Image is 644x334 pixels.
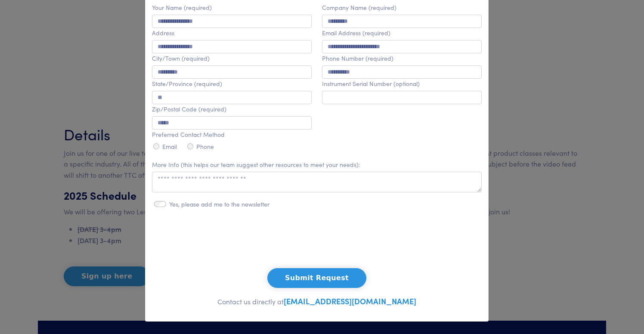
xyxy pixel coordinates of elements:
[152,80,222,87] label: State/Province (required)
[162,143,177,150] label: Email
[322,29,390,37] label: Email Address (required)
[152,161,360,168] label: More Info (this helps our team suggest other resources to meet your needs):
[152,29,174,37] label: Address
[152,131,225,138] label: Preferred Contact Method
[251,226,382,260] iframe: reCAPTCHA
[322,80,420,87] label: Instrument Serial Number (optional)
[322,55,393,62] label: Phone Number (required)
[152,105,226,113] label: Zip/Postal Code (required)
[152,4,212,11] label: Your Name (required)
[169,201,269,208] label: Yes, please add me to the newsletter
[284,296,416,306] a: [EMAIL_ADDRESS][DOMAIN_NAME]
[152,295,482,308] p: Contact us directly at
[196,143,214,150] label: Phone
[267,268,366,288] button: Submit Request
[152,55,210,62] label: City/Town (required)
[322,4,396,11] label: Company Name (required)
